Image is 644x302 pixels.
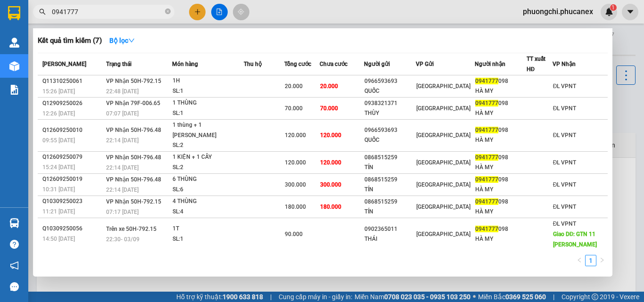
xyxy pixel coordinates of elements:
[284,61,311,67] span: Tổng cước
[39,8,46,15] span: search
[364,163,415,172] div: TÍN
[553,181,577,188] span: ĐL VPNT
[106,88,139,95] span: 22:48 [DATE]
[553,231,597,248] span: Giao DĐ: GTN 11 [PERSON_NAME]
[106,198,161,205] span: VP Nhận 50H-792.15
[553,132,577,139] span: ĐL VPNT
[106,164,139,171] span: 22:14 [DATE]
[42,110,75,117] span: 12:26 [DATE]
[285,132,306,139] span: 120.000
[106,137,139,144] span: 22:14 [DATE]
[106,127,161,133] span: VP Nhận 50H-796.48
[42,125,103,135] div: Q12609250010
[106,176,161,183] span: VP Nhận 50H-796.48
[475,108,526,118] div: HÀ MY
[165,8,171,14] span: close-circle
[416,105,471,112] span: [GEOGRAPHIC_DATA]
[553,61,576,67] span: VP Nhận
[106,110,139,117] span: 07:07 [DATE]
[320,132,341,139] span: 120.000
[173,196,243,207] div: 4 THÙNG
[475,61,505,67] span: Người nhận
[320,181,341,188] span: 300.000
[475,125,526,135] div: 098
[106,154,161,161] span: VP Nhận 50H-796.48
[475,153,526,163] div: 098
[42,152,103,162] div: Q12609250079
[553,204,577,210] span: ĐL VPNT
[285,181,306,188] span: 300.000
[475,154,498,161] span: 0941777
[173,224,243,234] div: 1T
[173,108,243,119] div: SL: 1
[320,159,341,166] span: 120.000
[364,224,415,234] div: 0902365011
[596,255,608,266] button: right
[173,152,243,163] div: 1 KIỆN + 1 CÂY
[416,83,471,90] span: [GEOGRAPHIC_DATA]
[173,86,243,97] div: SL: 1
[173,76,243,86] div: 1H
[173,174,243,185] div: 6 THÙNG
[42,186,75,193] span: 10:31 [DATE]
[9,38,19,48] img: warehouse-icon
[320,204,341,210] span: 180.000
[574,255,585,266] li: Previous Page
[475,234,526,244] div: HÀ MY
[42,137,75,144] span: 09:55 [DATE]
[42,196,103,206] div: Q10309250023
[475,224,526,234] div: 098
[285,204,306,210] span: 180.000
[574,255,585,266] button: left
[585,255,596,266] li: 1
[475,78,498,84] span: 0941777
[475,127,498,133] span: 0941777
[577,257,582,263] span: left
[364,98,415,108] div: 0938321371
[553,83,577,90] span: ĐL VPNT
[10,240,19,249] span: question-circle
[173,234,243,245] div: SL: 1
[42,61,86,67] span: [PERSON_NAME]
[475,198,498,205] span: 0941777
[102,33,142,48] button: Bộ lọcdown
[364,234,415,244] div: THÁI
[416,159,471,166] span: [GEOGRAPHIC_DATA]
[42,236,75,242] span: 14:50 [DATE]
[172,61,198,67] span: Món hàng
[173,120,243,140] div: 1 thùng + 1 [PERSON_NAME]
[364,86,415,96] div: QUỐC
[364,76,415,86] div: 0966593693
[320,83,338,90] span: 20.000
[128,37,135,44] span: down
[527,56,545,73] span: TT xuất HĐ
[106,61,132,67] span: Trạng thái
[42,164,75,171] span: 15:24 [DATE]
[165,8,171,16] span: close-circle
[106,226,157,232] span: Trên xe 50H-792.15
[244,61,262,67] span: Thu hộ
[553,159,577,166] span: ĐL VPNT
[8,6,20,20] img: logo-vxr
[106,100,160,106] span: VP Nhận 79F-006.65
[364,197,415,207] div: 0868515259
[475,175,526,185] div: 098
[52,7,163,17] input: Tìm tên, số ĐT hoặc mã đơn
[173,98,243,108] div: 1 THÙNG
[10,261,19,270] span: notification
[106,78,161,84] span: VP Nhận 50H-792.15
[364,175,415,185] div: 0868515259
[42,224,103,234] div: Q10309250056
[285,83,303,90] span: 20.000
[364,135,415,145] div: QUỐC
[320,61,347,67] span: Chưa cước
[38,36,102,46] h3: Kết quả tìm kiếm ( 7 )
[285,231,303,237] span: 90.000
[475,76,526,86] div: 098
[364,108,415,118] div: THÙY
[416,231,471,237] span: [GEOGRAPHIC_DATA]
[173,185,243,195] div: SL: 6
[9,85,19,95] img: solution-icon
[475,86,526,96] div: HÀ MY
[364,125,415,135] div: 0966593693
